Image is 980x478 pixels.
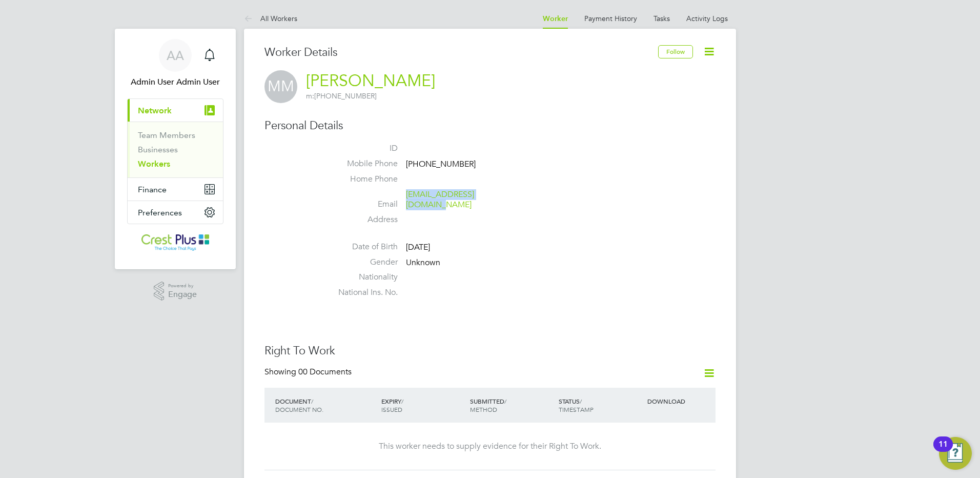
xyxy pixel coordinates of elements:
h3: Right To Work [264,344,716,358]
div: DOCUMENT [273,392,379,419]
span: 00 Documents [298,367,352,377]
span: / [580,397,582,405]
a: Worker [543,14,568,23]
a: Payment History [584,14,637,23]
a: Team Members [138,130,195,140]
div: EXPIRY [379,392,467,419]
button: Network [128,99,223,122]
span: METHOD [470,405,497,413]
label: Nationality [326,272,398,283]
a: Powered byEngage [154,282,197,301]
label: ID [326,143,398,154]
a: Activity Logs [686,14,728,23]
span: Preferences [138,208,182,217]
nav: Main navigation [115,29,236,269]
div: STATUS [556,392,645,419]
button: Finance [128,178,223,201]
button: Preferences [128,201,223,224]
div: Network [128,122,223,177]
span: MM [264,70,297,103]
span: [PHONE_NUMBER] [406,159,476,169]
a: Workers [138,159,170,169]
span: Admin User Admin User [127,76,223,88]
a: [EMAIL_ADDRESS][DOMAIN_NAME] [406,189,474,210]
img: crestplusoperations-logo-retina.png [141,234,210,251]
label: Email [326,199,398,210]
label: Gender [326,257,398,268]
a: All Workers [244,14,297,23]
span: / [401,397,403,405]
div: 11 [938,444,948,457]
button: Open Resource Center, 11 new notifications [939,437,972,470]
label: Date of Birth [326,242,398,252]
div: This worker needs to supply evidence for their Right To Work. [275,441,705,452]
span: DOCUMENT NO. [275,405,323,413]
span: Powered by [168,282,197,290]
span: [DATE] [406,242,430,252]
span: [PHONE_NUMBER] [306,91,377,101]
label: National Ins. No. [326,287,398,298]
div: SUBMITTED [467,392,556,419]
span: AA [167,49,184,62]
a: Businesses [138,145,178,154]
a: Tasks [654,14,670,23]
a: [PERSON_NAME] [306,71,435,91]
a: Go to home page [127,234,223,251]
span: Finance [138,185,167,194]
span: m: [306,91,314,101]
div: Showing [264,367,354,377]
span: ISSUED [381,405,402,413]
button: Follow [658,45,693,58]
h3: Personal Details [264,118,716,133]
span: Unknown [406,257,440,268]
label: Address [326,214,398,225]
label: Home Phone [326,174,398,185]
span: Engage [168,290,197,299]
h3: Worker Details [264,45,658,60]
label: Mobile Phone [326,158,398,169]
span: / [504,397,506,405]
span: / [311,397,313,405]
span: TIMESTAMP [559,405,594,413]
div: DOWNLOAD [645,392,716,410]
span: Network [138,106,172,115]
a: AAAdmin User Admin User [127,39,223,88]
